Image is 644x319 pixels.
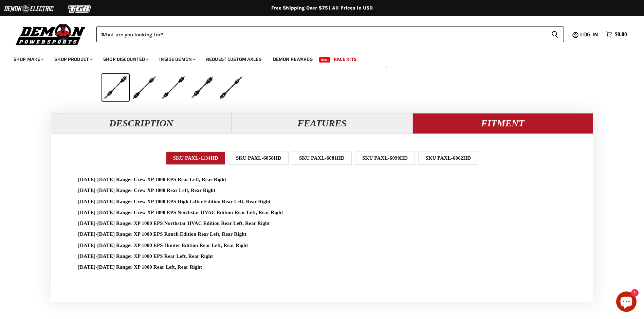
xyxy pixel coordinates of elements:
span: $0.00 [615,31,627,38]
p: [DATE]-[DATE] Ranger Crew XP 1000 EPS Northstar HVAC Edition Rear Left, Rear Right [78,210,566,215]
a: Demon Rewards [268,52,318,66]
a: Request Custom Axles [201,52,266,66]
button: Description [51,113,232,134]
a: Inside Demon [154,52,200,66]
p: [DATE]-[DATE] Ranger Crew XP 1000 EPS Rear Left, Rear Right [78,177,566,182]
form: Product [96,26,564,42]
img: Demon Electric Logo 2 [3,2,54,15]
div: SKU PAXL-1134HD [166,152,225,165]
p: [DATE]-[DATE] Ranger Crew XP 1000 Rear Left, Rear Right [78,188,566,193]
span: New! [319,57,331,63]
a: Shop Discounted [98,52,153,66]
div: SKU PAXL-6081HD [292,152,352,165]
a: Shop Product [49,52,97,66]
button: Features [232,113,412,134]
button: Search [546,26,564,42]
img: TGB Logo 2 [54,2,105,15]
p: [DATE]-[DATE] Ranger Crew XP 1000 EPS High Lifter Edition Rear Left, Rear Right [78,199,566,205]
div: SKU PAXL-6090HD [355,152,415,165]
button: Polaris Ranger 1000 Demon Heavy Duty Axle thumbnail [102,74,129,101]
p: [DATE]-[DATE] Ranger XP 1000 Rear Left, Rear Right [78,264,566,270]
button: Fitment [412,113,593,134]
p: [DATE]-[DATE] Ranger XP 1000 EPS Northstar HVAC Edition Rear Left, Rear Right [78,220,566,226]
a: $0.00 [602,30,630,39]
button: Polaris Ranger 1000 Demon Heavy Duty Axle thumbnail [131,74,158,101]
a: Shop Make [8,52,48,66]
a: Race Kits [329,52,362,66]
inbox-online-store-chat: Shopify online store chat [614,291,639,314]
button: Polaris Ranger 1000 Demon Heavy Duty Axle thumbnail [160,74,187,101]
ul: Main menu [8,50,625,66]
p: [DATE]-[DATE] Ranger XP 1000 EPS Rear Left, Rear Right [78,253,566,259]
span: Log in [580,30,598,39]
input: When autocomplete results are available use up and down arrows to review and enter to select [96,26,546,42]
div: SKU PAXL-6062HD [418,152,478,165]
button: Polaris Ranger 1000 Demon Heavy Duty Axle thumbnail [189,74,216,101]
div: Free Shipping Over $75 | All Prices In USD [51,5,594,11]
div: SKU PAXL-6058HD [229,152,289,165]
button: Polaris Ranger 1000 Demon Heavy Duty Axle thumbnail [218,74,244,101]
p: [DATE]-[DATE] Ranger XP 1000 EPS Hunter Edition Rear Left, Rear Right [78,243,566,248]
a: Log in [577,32,602,38]
p: [DATE]-[DATE] Ranger XP 1000 EPS Ranch Edition Rear Left, Rear Right [78,231,566,237]
img: Demon Powersports [14,22,88,46]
